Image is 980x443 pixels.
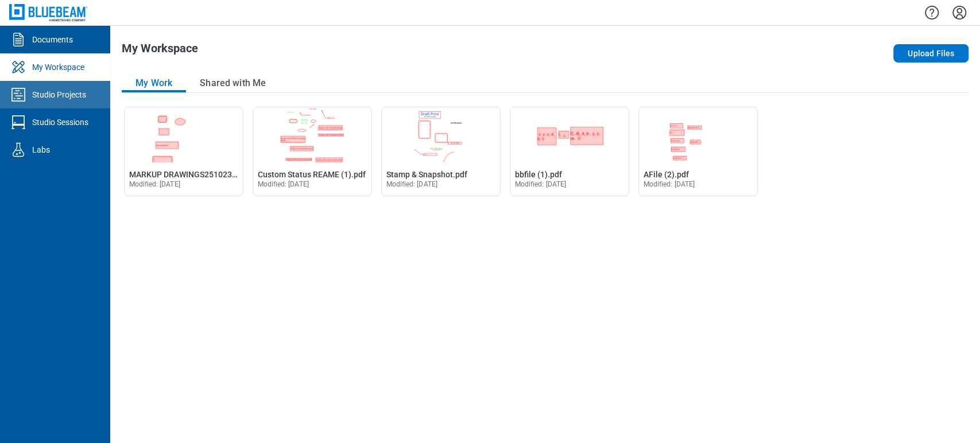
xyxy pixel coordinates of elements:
div: Open AFile (2).pdf in Editor [638,107,758,196]
span: bbfile (1).pdf [515,170,562,179]
span: MARKUP DRAWINGS251023 (2).pdf [129,170,258,179]
div: Studio Sessions [32,116,88,128]
button: My Work [122,74,186,92]
div: Documents [32,34,73,45]
span: AFile (2).pdf [644,170,689,179]
button: Shared with Me [186,74,280,92]
svg: Documents [9,30,28,49]
div: Open Custom Status REAME (1).pdf in Editor [253,107,372,196]
div: My Workspace [32,61,84,73]
div: Labs [32,144,50,156]
div: Open bbfile (1).pdf in Editor [510,107,629,196]
button: Upload Files [893,44,969,63]
img: MARKUP DRAWINGS251023 (2).pdf [125,107,243,162]
button: Settings [950,3,969,22]
span: Modified: [DATE] [644,180,695,188]
svg: My Workspace [9,58,28,76]
svg: Studio Sessions [9,113,28,131]
div: Studio Projects [32,89,86,100]
div: Open MARKUP DRAWINGS251023 (2).pdf in Editor [124,107,243,196]
img: Stamp & Snapshot.pdf [382,107,500,162]
h1: My Workspace [122,42,198,60]
img: Custom Status REAME (1).pdf [253,107,371,162]
span: Modified: [DATE] [258,180,309,188]
span: Custom Status REAME (1).pdf [258,170,366,179]
svg: Labs [9,141,28,159]
img: Bluebeam, Inc. [9,4,87,21]
span: Modified: [DATE] [129,180,180,188]
div: Open Stamp & Snapshot.pdf in Editor [381,107,501,196]
span: Modified: [DATE] [515,180,566,188]
img: AFile (2).pdf [639,107,757,162]
svg: Studio Projects [9,86,28,104]
span: Modified: [DATE] [386,180,437,188]
img: bbfile (1).pdf [510,107,629,162]
span: Stamp & Snapshot.pdf [386,170,467,179]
